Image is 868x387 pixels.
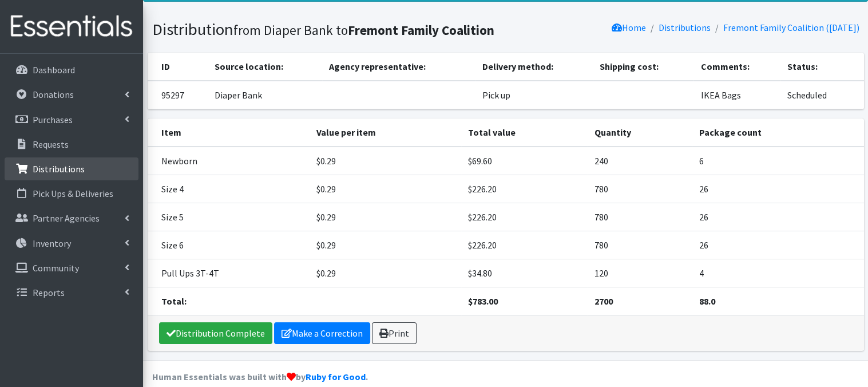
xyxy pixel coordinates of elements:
[588,203,692,231] td: 780
[33,287,65,298] p: Reports
[5,256,138,279] a: Community
[5,83,138,106] a: Donations
[33,114,73,125] p: Purchases
[5,281,138,304] a: Reports
[461,231,588,259] td: $226.20
[348,22,494,38] b: Fremont Family Coalition
[692,231,863,259] td: 26
[33,238,71,249] p: Inventory
[5,207,138,230] a: Partner Agencies
[233,22,494,38] small: from Diaper Bank to
[692,259,863,287] td: 4
[692,203,863,231] td: 26
[659,22,711,33] a: Distributions
[33,163,85,175] p: Distributions
[593,53,693,81] th: Shipping cost:
[475,53,593,81] th: Delivery method:
[33,262,79,274] p: Community
[693,53,780,81] th: Comments:
[159,322,272,344] a: Distribution Complete
[148,119,310,147] th: Item
[588,259,692,287] td: 120
[594,295,613,307] strong: 2700
[310,119,461,147] th: Value per item
[5,7,138,46] img: HumanEssentials
[152,371,368,382] strong: Human Essentials was built with by .
[588,231,692,259] td: 780
[468,295,498,307] strong: $783.00
[692,175,863,203] td: 26
[692,147,863,175] td: 6
[152,19,502,40] h1: Distribution
[780,81,864,109] td: Scheduled
[33,188,113,199] p: Pick Ups & Deliveries
[5,58,138,81] a: Dashboard
[310,175,461,203] td: $0.29
[461,147,588,175] td: $69.60
[780,53,864,81] th: Status:
[310,147,461,175] td: $0.29
[692,119,863,147] th: Package count
[461,259,588,287] td: $34.80
[699,295,715,307] strong: 88.0
[148,81,208,109] td: 95297
[161,295,187,307] strong: Total:
[33,89,74,100] p: Donations
[33,139,69,150] p: Requests
[588,119,692,147] th: Quantity
[310,231,461,259] td: $0.29
[461,119,588,147] th: Total value
[33,64,75,76] p: Dashboard
[5,133,138,156] a: Requests
[372,322,417,344] a: Print
[461,203,588,231] td: $226.20
[306,371,366,382] a: Ruby for Good
[310,259,461,287] td: $0.29
[5,232,138,255] a: Inventory
[322,53,475,81] th: Agency representative:
[475,81,593,109] td: Pick up
[310,203,461,231] td: $0.29
[5,182,138,205] a: Pick Ups & Deliveries
[33,212,100,224] p: Partner Agencies
[588,175,692,203] td: 780
[148,147,310,175] td: Newborn
[588,147,692,175] td: 240
[148,231,310,259] td: Size 6
[208,53,322,81] th: Source location:
[5,108,138,131] a: Purchases
[461,175,588,203] td: $226.20
[148,53,208,81] th: ID
[612,22,646,33] a: Home
[274,322,370,344] a: Make a Correction
[148,175,310,203] td: Size 4
[5,157,138,180] a: Distributions
[208,81,322,109] td: Diaper Bank
[148,259,310,287] td: Pull Ups 3T-4T
[148,203,310,231] td: Size 5
[723,22,859,33] a: Fremont Family Coalition ([DATE])
[693,81,780,109] td: IKEA Bags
